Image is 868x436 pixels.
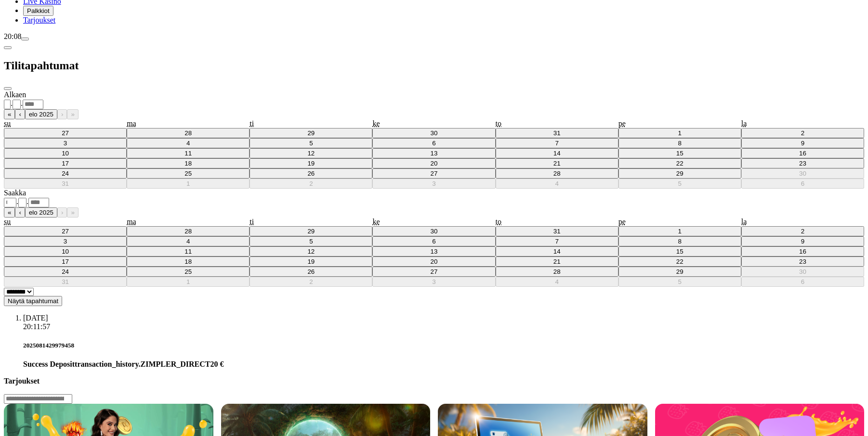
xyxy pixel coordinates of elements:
abbr: 4. syyskuuta 2025 [555,180,558,187]
button: 28. elokuuta 2025 [496,168,618,179]
abbr: 4. elokuuta 2025 [186,140,190,147]
button: 15. elokuuta 2025 [618,246,741,256]
abbr: tiistai [250,218,254,226]
button: 1. elokuuta 2025 [618,226,741,236]
abbr: 11. elokuuta 2025 [184,248,192,255]
abbr: 27. elokuuta 2025 [431,268,438,275]
abbr: 31. elokuuta 2025 [62,278,69,285]
h3: Tarjoukset [4,376,864,385]
abbr: 27. heinäkuuta 2025 [62,228,69,235]
span: [DATE] 20:11:57 [23,314,50,331]
abbr: 1. elokuuta 2025 [678,228,682,235]
button: 28. elokuuta 2025 [496,267,618,277]
span: Palkkiot [27,7,50,14]
button: 16. elokuuta 2025 [741,246,864,256]
h2: Tilitapahtumat [4,59,864,72]
span: Alkaen [4,90,26,99]
button: 26. elokuuta 2025 [250,267,372,277]
button: 20. elokuuta 2025 [372,256,495,267]
abbr: 7. elokuuta 2025 [555,238,558,245]
abbr: 21. elokuuta 2025 [553,160,561,167]
b: 20 € [210,360,224,368]
span: Tarjoukset [23,16,55,24]
button: 23. elokuuta 2025 [741,256,864,267]
button: 8. elokuuta 2025 [618,236,741,246]
button: 5. syyskuuta 2025 [618,277,741,287]
abbr: 7. elokuuta 2025 [555,140,558,147]
abbr: 28. elokuuta 2025 [553,170,561,177]
abbr: 5. elokuuta 2025 [309,140,313,147]
abbr: 18. elokuuta 2025 [184,258,192,265]
span: . [21,99,23,107]
button: 20. elokuuta 2025 [372,158,495,168]
abbr: lauantai [741,218,747,226]
abbr: 22. elokuuta 2025 [676,258,684,265]
b: transaction_history.ZIMPLER_DIRECT [75,360,210,368]
button: 14. elokuuta 2025 [496,246,618,256]
b: Success Deposit [23,360,75,368]
button: 3. elokuuta 2025 [4,138,127,148]
button: 22. elokuuta 2025 [618,158,741,168]
button: 9. elokuuta 2025 [741,236,864,246]
abbr: 23. elokuuta 2025 [799,160,806,167]
button: ‹ [15,109,25,119]
abbr: 30. elokuuta 2025 [799,268,806,275]
abbr: 30. heinäkuuta 2025 [431,129,438,137]
abbr: 29. heinäkuuta 2025 [307,228,315,235]
button: 3. syyskuuta 2025 [372,277,495,287]
button: 15. elokuuta 2025 [618,148,741,158]
button: 13. elokuuta 2025 [372,246,495,256]
abbr: 31. elokuuta 2025 [62,180,69,187]
abbr: 6. elokuuta 2025 [432,140,435,147]
abbr: 17. elokuuta 2025 [62,160,69,167]
button: 31. heinäkuuta 2025 [496,226,618,236]
button: 4. elokuuta 2025 [127,138,250,148]
abbr: 9. elokuuta 2025 [801,140,804,147]
button: 30. elokuuta 2025 [741,168,864,179]
abbr: 13. elokuuta 2025 [431,248,438,255]
abbr: 3. syyskuuta 2025 [432,180,435,187]
button: 5. syyskuuta 2025 [618,179,741,189]
button: 12. elokuuta 2025 [250,246,372,256]
button: 19. elokuuta 2025 [250,256,372,267]
abbr: 19. elokuuta 2025 [307,258,315,265]
button: 31. elokuuta 2025 [4,179,127,189]
button: 5. elokuuta 2025 [250,138,372,148]
button: 25. elokuuta 2025 [127,168,250,179]
abbr: 24. elokuuta 2025 [62,268,69,275]
abbr: 3. elokuuta 2025 [64,238,67,245]
abbr: 31. heinäkuuta 2025 [553,129,561,137]
abbr: 4. syyskuuta 2025 [555,278,558,285]
button: 6. syyskuuta 2025 [741,179,864,189]
abbr: 9. elokuuta 2025 [801,238,804,245]
abbr: 21. elokuuta 2025 [553,258,561,265]
button: 26. elokuuta 2025 [250,168,372,179]
button: 3. syyskuuta 2025 [372,179,495,189]
abbr: 15. elokuuta 2025 [676,248,684,255]
button: « [4,109,15,119]
abbr: 19. elokuuta 2025 [307,160,315,167]
abbr: 6. elokuuta 2025 [432,238,435,245]
abbr: 20. elokuuta 2025 [431,258,438,265]
abbr: 2. syyskuuta 2025 [309,180,313,187]
button: menu [21,38,29,40]
abbr: perjantai [618,218,626,226]
abbr: 10. elokuuta 2025 [62,150,69,157]
abbr: 2. elokuuta 2025 [801,129,804,137]
span: 20:08 [4,32,21,40]
abbr: 25. elokuuta 2025 [184,268,192,275]
abbr: 11. elokuuta 2025 [184,150,192,157]
abbr: 2. syyskuuta 2025 [309,278,313,285]
button: 1. elokuuta 2025 [618,128,741,138]
button: 25. elokuuta 2025 [127,267,250,277]
span: elo 2025 [29,209,53,216]
button: 13. elokuuta 2025 [372,148,495,158]
button: 24. elokuuta 2025 [4,267,127,277]
button: » [67,109,78,119]
button: 10. elokuuta 2025 [4,246,127,256]
button: 29. elokuuta 2025 [618,267,741,277]
button: 24. elokuuta 2025 [4,168,127,179]
button: 23. elokuuta 2025 [741,158,864,168]
abbr: 3. elokuuta 2025 [64,140,67,147]
h5: 2025081429979458 [23,342,864,349]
